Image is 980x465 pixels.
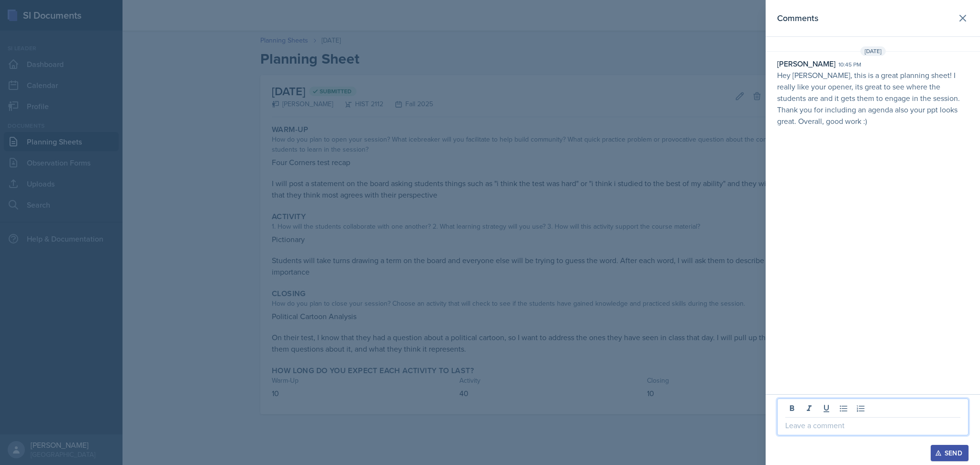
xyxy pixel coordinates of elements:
div: Send [937,449,962,457]
div: [PERSON_NAME] [777,58,835,69]
p: Hey [PERSON_NAME], this is a great planning sheet! I really like your opener, its great to see wh... [777,69,969,127]
div: 10:45 pm [838,60,861,69]
h2: Comments [777,11,818,25]
span: [DATE] [860,46,886,56]
button: Send [931,445,969,461]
